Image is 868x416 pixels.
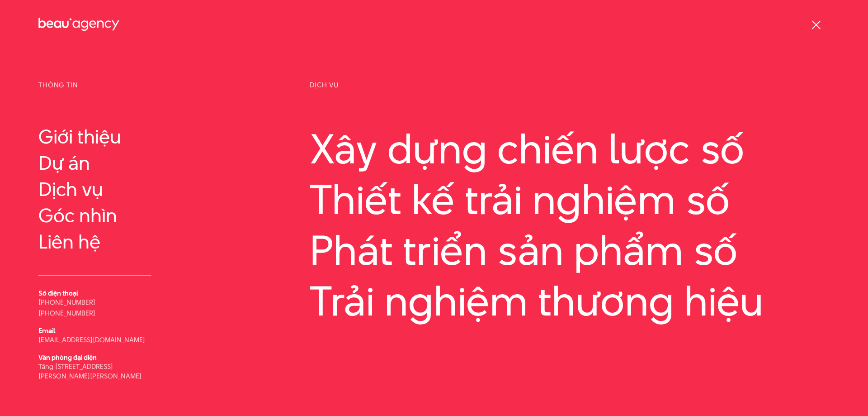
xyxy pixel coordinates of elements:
a: Trải nghiệm thương hiệu [310,278,830,324]
a: [PHONE_NUMBER] [38,297,95,307]
p: Tầng [STREET_ADDRESS][PERSON_NAME][PERSON_NAME] [38,362,151,381]
b: Số điện thoại [38,288,78,298]
a: Xây dựng chiến lược số [310,126,830,172]
a: Phát triển sản phẩm số [310,227,830,273]
a: Giới thiệu [38,126,151,148]
a: Góc nhìn [38,205,151,226]
span: Thông tin [38,81,151,103]
a: [PHONE_NUMBER] [38,308,95,318]
a: Dịch vụ [38,178,151,200]
b: Email [38,326,55,335]
span: Dịch vụ [310,81,830,103]
a: Liên hệ [38,231,151,253]
b: Văn phòng đại diện [38,353,97,362]
a: Thiết kế trải nghiệm số [310,177,830,223]
a: [EMAIL_ADDRESS][DOMAIN_NAME] [38,335,145,344]
a: Dự án [38,152,151,174]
